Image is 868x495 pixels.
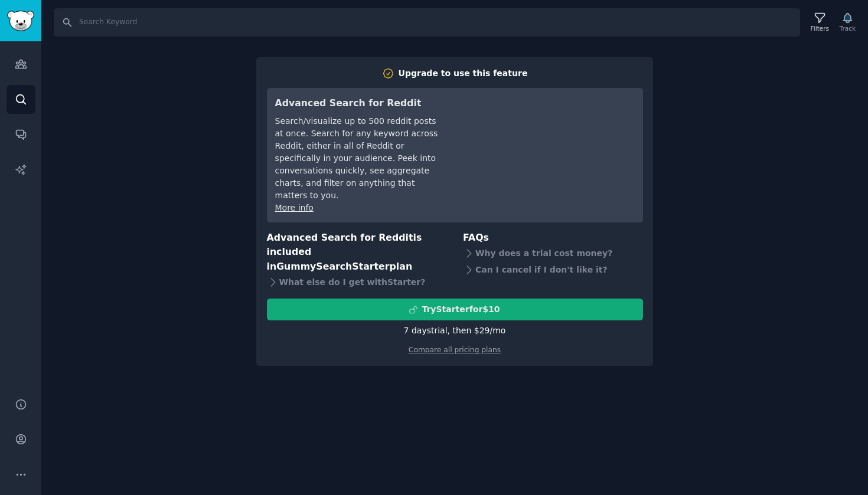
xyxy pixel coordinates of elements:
[275,96,441,111] h3: Advanced Search for Reddit
[275,203,314,212] a: More info
[267,274,447,290] div: What else do I get with Starter ?
[275,115,441,202] div: Search/visualize up to 500 reddit posts at once. Search for any keyword across Reddit, either in ...
[409,346,501,354] a: Compare all pricing plans
[267,299,643,320] button: TryStarterfor$10
[458,96,635,185] iframe: YouTube video player
[399,67,528,80] div: Upgrade to use this feature
[422,303,500,316] div: Try Starter for $10
[404,324,506,337] div: 7 days trial, then $ 29 /mo
[811,24,829,32] div: Filters
[54,8,800,37] input: Search Keyword
[276,261,389,272] span: GummySearch Starter
[463,261,643,278] div: Can I cancel if I don't like it?
[7,11,34,31] img: GummySearch logo
[463,231,643,245] h3: FAQs
[267,231,447,274] h3: Advanced Search for Reddit is included in plan
[463,245,643,261] div: Why does a trial cost money?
